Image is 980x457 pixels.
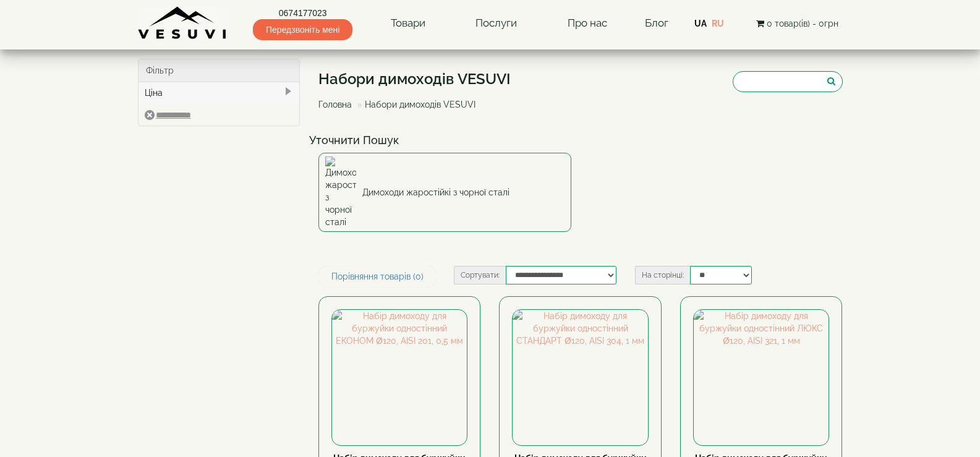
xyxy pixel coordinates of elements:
[454,266,506,284] label: Сортувати:
[318,100,352,109] a: Головна
[752,17,842,30] button: 0 товар(ів) - 0грн
[635,266,690,284] label: На сторінці:
[318,153,571,232] a: Димоходи жаростійкі з чорної сталі Димоходи жаростійкі з чорної сталі
[309,134,852,147] h4: Уточнити Пошук
[253,19,352,40] span: Передзвоніть мені
[253,7,352,19] a: 0674177023
[645,17,668,29] a: Блог
[463,9,529,38] a: Послуги
[513,310,647,445] img: Набір димоходу для буржуйки одностінний СТАНДАРТ Ø120, AISI 304, 1 мм
[354,98,475,111] li: Набори димоходів VESUVI
[325,156,356,228] img: Димоходи жаростійкі з чорної сталі
[555,9,620,38] a: Про нас
[318,71,511,87] h1: Набори димоходів VESUVI
[318,266,437,287] a: Порівняння товарів (0)
[138,82,300,103] div: Ціна
[694,310,829,445] img: Набір димоходу для буржуйки одностінний ЛЮКС Ø120, AISI 321, 1 мм
[138,59,300,82] div: Фільтр
[378,9,438,38] a: Товари
[332,310,467,445] img: Набір димоходу для буржуйки одностінний ЕКОНОМ Ø120, AISI 201, 0,5 мм
[767,19,838,28] span: 0 товар(ів) - 0грн
[694,19,707,28] a: UA
[138,6,228,40] img: Завод VESUVI
[712,19,724,28] a: RU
